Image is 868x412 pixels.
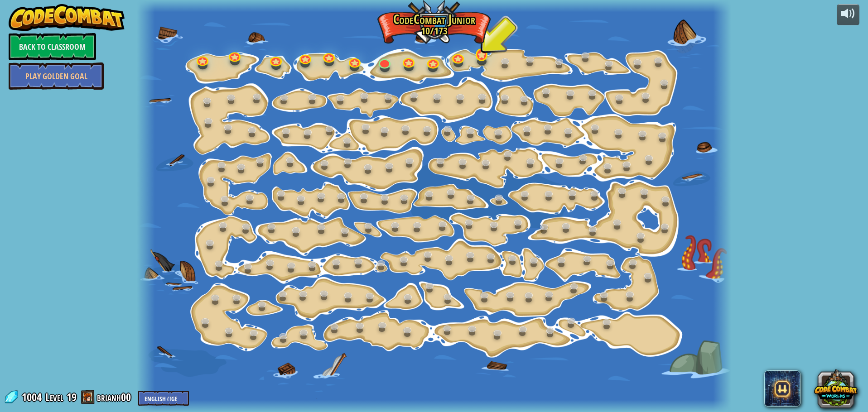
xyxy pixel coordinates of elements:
a: brianh00 [97,390,134,404]
button: Adjust volume [837,4,859,25]
span: 19 [67,390,77,404]
a: Play Golden Goal [9,62,104,90]
img: CodeCombat - Learn how to code by playing a game [9,4,125,31]
a: Back to Classroom [9,33,96,60]
span: 1004 [22,390,44,404]
span: Level [45,390,63,405]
